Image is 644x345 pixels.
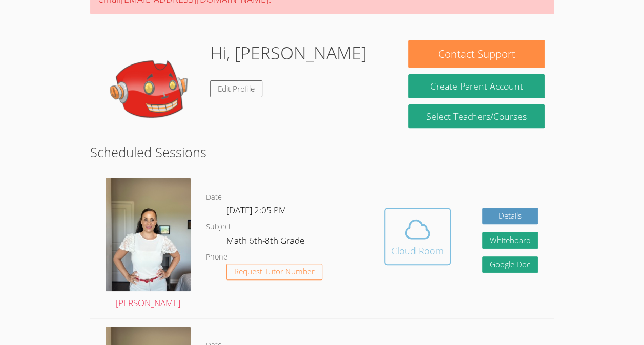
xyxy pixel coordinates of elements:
[408,104,544,128] a: Select Teachers/Courses
[210,80,262,97] a: Edit Profile
[408,40,544,68] button: Contact Support
[391,244,444,258] div: Cloud Room
[482,232,538,249] button: Whiteboard
[90,142,554,162] h2: Scheduled Sessions
[226,233,306,251] dd: Math 6th-8th Grade
[226,204,286,216] span: [DATE] 2:05 PM
[482,256,538,273] a: Google Doc
[206,191,222,204] dt: Date
[99,40,202,142] img: default.png
[482,208,538,225] a: Details
[384,208,451,265] button: Cloud Room
[210,40,367,66] h1: Hi, [PERSON_NAME]
[408,74,544,98] button: Create Parent Account
[106,178,191,291] img: IMG_9685.jpeg
[206,221,231,233] dt: Subject
[226,264,322,281] button: Request Tutor Number
[206,251,227,264] dt: Phone
[106,178,191,310] a: [PERSON_NAME]
[234,268,315,275] span: Request Tutor Number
